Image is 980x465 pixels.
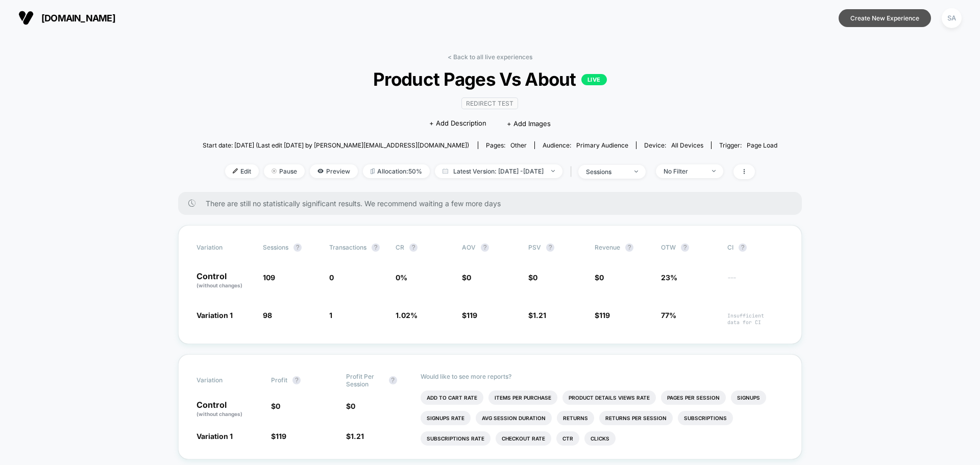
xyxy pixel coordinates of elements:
[739,243,747,252] button: ?
[747,141,777,149] span: Page Load
[584,431,616,446] li: Clicks
[586,168,627,176] div: sessions
[329,243,366,251] span: Transactions
[292,376,301,384] button: ?
[462,243,476,251] span: AOV
[271,376,287,384] span: Profit
[551,170,555,172] img: end
[435,164,562,178] span: Latest Version: [DATE] - [DATE]
[510,141,527,149] span: other
[264,164,305,178] span: Pause
[197,311,233,320] span: Variation 1
[421,390,483,405] li: Add To Cart Rate
[272,168,277,174] img: end
[507,119,551,128] span: + Add Images
[421,431,491,446] li: Subscriptions Rate
[636,141,711,149] span: Device:
[568,164,578,179] span: |
[467,273,471,282] span: 0
[203,141,469,149] span: Start date: [DATE] (Last edit [DATE] by [PERSON_NAME][EMAIL_ADDRESS][DOMAIN_NAME])
[346,432,364,440] span: $
[839,9,931,27] button: Create New Experience
[329,311,332,320] span: 1
[488,390,557,405] li: Items Per Purchase
[599,411,673,425] li: Returns Per Session
[231,68,749,90] span: Product Pages Vs About
[719,141,777,149] div: Trigger:
[233,168,238,174] img: edit
[595,243,620,251] span: Revenue
[486,141,527,149] div: Pages:
[197,401,261,418] p: Control
[421,411,471,425] li: Signups Rate
[346,373,384,388] span: Profit Per Session
[939,8,965,29] button: SA
[595,273,604,282] span: $
[206,199,781,208] span: There are still no statistically significant results. We recommend waiting a few more days
[595,311,610,320] span: $
[462,311,477,320] span: $
[481,243,489,252] button: ?
[546,243,554,252] button: ?
[225,164,259,178] span: Edit
[372,243,380,252] button: ?
[197,243,253,252] span: Variation
[661,273,677,282] span: 23%
[15,10,118,26] button: [DOMAIN_NAME]
[727,243,783,252] span: CI
[197,282,242,288] span: (without changes)
[467,311,477,320] span: 119
[528,273,537,282] span: $
[409,243,418,252] button: ?
[661,243,717,252] span: OTW
[263,273,275,282] span: 109
[41,13,115,23] span: [DOMAIN_NAME]
[197,272,253,289] p: Control
[351,432,364,440] span: 1.21
[712,170,716,172] img: end
[310,164,358,178] span: Preview
[396,311,418,320] span: 1.02 %
[562,390,656,405] li: Product Details Views Rate
[351,402,355,410] span: 0
[581,74,607,85] p: LIVE
[942,8,962,28] div: SA
[634,170,638,173] img: end
[661,390,726,405] li: Pages Per Session
[371,168,375,174] img: rebalance
[396,273,407,282] span: 0 %
[429,118,486,129] span: + Add Description
[389,376,397,384] button: ?
[329,273,334,282] span: 0
[625,243,633,252] button: ?
[556,431,579,446] li: Ctr
[678,411,733,425] li: Subscriptions
[599,273,604,282] span: 0
[661,311,676,320] span: 77%
[727,312,783,326] span: Insufficient data for CI
[421,373,783,380] p: Would like to see more reports?
[197,432,233,440] span: Variation 1
[276,432,286,440] span: 119
[271,432,286,440] span: $
[396,243,404,251] span: CR
[18,10,34,26] img: Visually logo
[557,411,594,425] li: Returns
[664,167,704,175] div: No Filter
[476,411,552,425] li: Avg Session Duration
[461,97,518,109] span: Redirect Test
[533,311,546,320] span: 1.21
[346,402,355,410] span: $
[731,390,766,405] li: Signups
[363,164,430,178] span: Allocation: 50%
[671,141,703,149] span: all devices
[496,431,551,446] li: Checkout Rate
[197,373,253,388] span: Variation
[543,141,628,149] div: Audience:
[293,243,302,252] button: ?
[727,275,783,289] span: ---
[276,402,280,410] span: 0
[681,243,689,252] button: ?
[197,411,242,417] span: (without changes)
[528,311,546,320] span: $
